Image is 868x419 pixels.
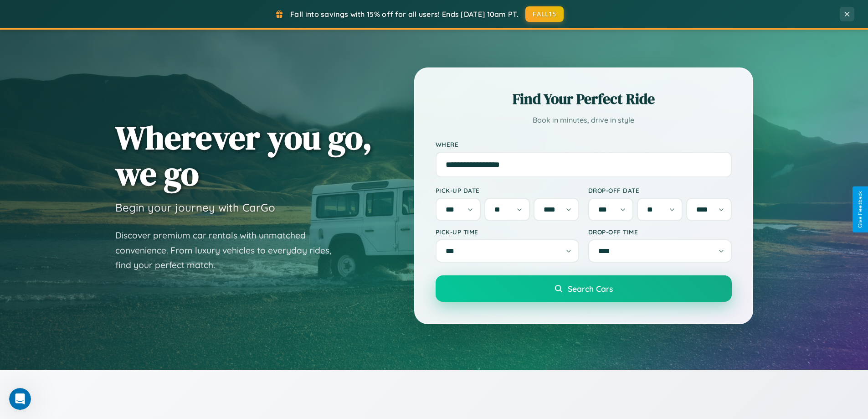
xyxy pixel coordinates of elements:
label: Drop-off Date [588,186,732,194]
label: Where [436,140,732,148]
iframe: Intercom live chat [9,388,31,410]
label: Drop-off Time [588,228,732,236]
h3: Begin your journey with CarGo [115,201,275,214]
span: Fall into savings with 15% off for all users! Ends [DATE] 10am PT. [290,10,519,19]
p: Discover premium car rentals with unmatched convenience. From luxury vehicles to everyday rides, ... [115,228,343,273]
button: Search Cars [436,275,732,302]
label: Pick-up Date [436,186,579,194]
h1: Wherever you go, we go [115,119,372,191]
label: Pick-up Time [436,228,579,236]
span: Search Cars [568,284,613,294]
h2: Find Your Perfect Ride [436,89,732,109]
div: Give Feedback [857,191,863,228]
button: FALL15 [525,6,564,22]
p: Book in minutes, drive in style [436,114,732,127]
